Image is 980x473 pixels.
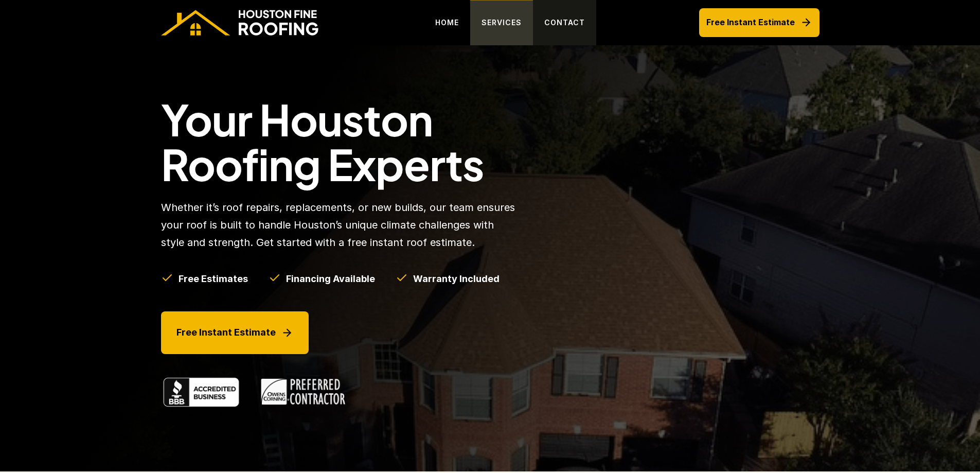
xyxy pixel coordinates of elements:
[286,272,375,285] h5: Financing Available
[544,16,585,29] p: CONTACT
[161,199,518,251] p: Whether it’s roof repairs, replacements, or new builds, our team ensures your roof is built to ha...
[413,272,500,285] h5: Warranty Included
[161,97,576,186] h1: Your Houston Roofing Experts
[176,325,276,341] p: Free Instant Estimate
[706,15,795,29] p: Free Instant Estimate
[161,311,309,354] a: Free Instant Estimate
[435,16,459,29] p: HOME
[699,8,819,37] a: Free Instant Estimate
[482,16,522,29] p: SERVICES
[179,272,248,285] h5: Free Estimates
